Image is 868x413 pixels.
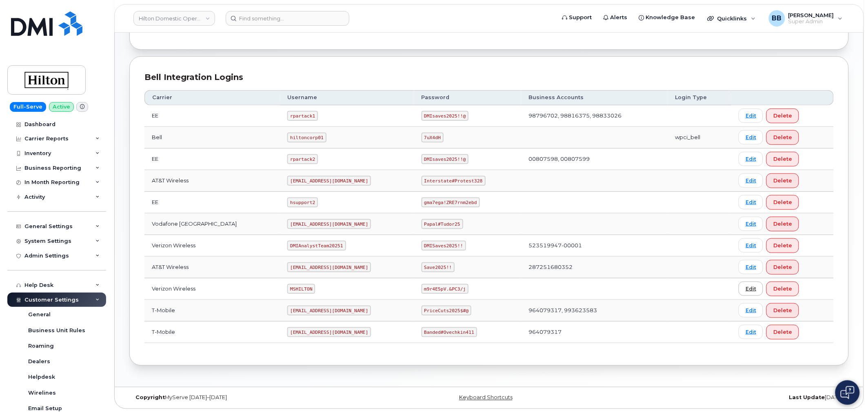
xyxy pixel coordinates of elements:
span: Delete [773,133,792,141]
td: 523519947-00001 [521,235,668,257]
button: Delete [766,303,799,318]
td: EE [144,149,280,170]
code: 7uX4dH [422,133,444,142]
span: Delete [773,177,792,184]
span: Knowledge Base [646,13,695,22]
span: Delete [773,112,792,120]
code: hiltoncorp01 [287,133,326,142]
a: Edit [739,152,763,166]
td: AT&T Wireless [144,170,280,192]
a: Edit [739,130,763,144]
a: Edit [739,303,763,318]
button: Delete [766,195,799,210]
strong: Last Update [789,395,825,401]
code: DMISaves2025!! [422,241,466,251]
a: Keyboard Shortcuts [459,395,513,401]
button: Delete [766,260,799,275]
span: Super Admin [788,18,834,25]
td: wpci_bell [668,127,731,149]
span: Quicklinks [717,15,747,22]
input: Find something... [226,11,349,26]
code: PriceCuts2025$#@ [422,306,472,315]
td: EE [144,192,280,213]
td: Verizon Wireless [144,235,280,257]
code: rpartack1 [287,111,318,121]
code: [EMAIL_ADDRESS][DOMAIN_NAME] [287,327,371,337]
span: Delete [773,328,792,336]
span: Delete [773,285,792,293]
span: Delete [773,306,792,314]
th: Carrier [144,90,280,105]
a: Edit [739,195,763,209]
strong: Copyright [135,395,165,401]
code: [EMAIL_ADDRESS][DOMAIN_NAME] [287,176,371,186]
td: T-Mobile [144,300,280,322]
a: Edit [739,260,763,274]
span: Alerts [610,13,628,22]
td: 287251680352 [521,257,668,278]
code: DMIAnalystTeam20251 [287,241,346,251]
button: Delete [766,325,799,340]
div: Bell Integration Logins [144,71,834,83]
code: DMIsaves2025!!@ [422,154,469,164]
code: Save2025!! [422,262,455,272]
span: Delete [773,220,792,228]
div: Ben Baskerville Jr [763,10,848,27]
span: Delete [773,242,792,249]
button: Delete [766,173,799,188]
span: Support [569,13,592,22]
code: Banded#Ovechkin411 [422,327,477,337]
span: [PERSON_NAME] [788,12,834,18]
button: Delete [766,130,799,145]
td: 98796702, 98816375, 98833026 [521,105,668,127]
span: Delete [773,155,792,163]
td: Verizon Wireless [144,278,280,300]
th: Business Accounts [521,90,668,105]
th: Login Type [668,90,731,105]
code: [EMAIL_ADDRESS][DOMAIN_NAME] [287,262,371,272]
button: Delete [766,282,799,296]
a: Edit [739,109,763,123]
code: [EMAIL_ADDRESS][DOMAIN_NAME] [287,306,371,315]
td: T-Mobile [144,322,280,343]
a: Hilton Domestic Operating Company Inc [133,11,215,26]
a: Alerts [598,9,633,26]
button: Delete [766,152,799,167]
code: m9r4E5pV.&PC3/j [422,284,469,294]
div: Quicklinks [702,10,761,27]
code: rpartack2 [287,154,318,164]
button: Delete [766,217,799,231]
td: 964079317 [521,322,668,343]
span: Delete [773,198,792,206]
div: MyServe [DATE]–[DATE] [129,395,369,401]
code: MSHILTON [287,284,315,294]
div: [DATE] [609,395,849,401]
td: Bell [144,127,280,149]
td: AT&T Wireless [144,257,280,278]
code: Interstate#Protest328 [422,176,486,186]
th: Username [280,90,414,105]
code: [EMAIL_ADDRESS][DOMAIN_NAME] [287,219,371,229]
span: Delete [773,263,792,271]
a: Edit [739,173,763,188]
td: 00807598, 00807599 [521,149,668,170]
code: hsupport2 [287,198,318,207]
a: Edit [739,238,763,253]
code: DMIsaves2025!!@ [422,111,469,121]
code: gma7ega!ZRE7rnm2ebd [422,198,480,207]
th: Password [414,90,522,105]
button: Delete [766,109,799,123]
td: EE [144,105,280,127]
a: Edit [739,217,763,231]
code: Papal#Tudor25 [422,219,463,229]
td: 964079317, 993623583 [521,300,668,322]
td: Vodafone [GEOGRAPHIC_DATA] [144,213,280,235]
img: Open chat [841,386,855,399]
a: Knowledge Base [633,9,701,26]
a: Support [557,9,598,26]
a: Edit [739,282,763,296]
a: Edit [739,325,763,339]
span: BB [772,13,782,23]
button: Delete [766,238,799,253]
